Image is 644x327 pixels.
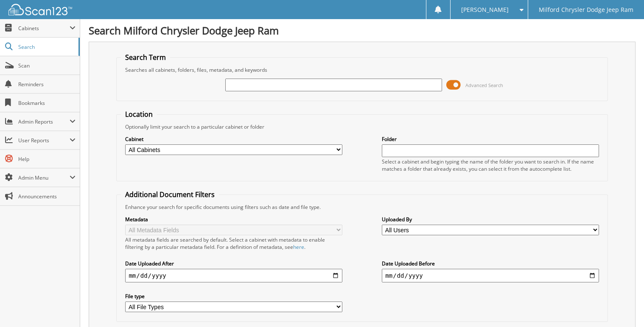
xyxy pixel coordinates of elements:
legend: Location [121,110,157,119]
span: Search [18,43,74,51]
div: Select a cabinet and begin typing the name of the folder you want to search in. If the name match... [382,158,599,172]
label: Date Uploaded Before [382,260,599,267]
input: end [382,269,599,282]
div: All metadata fields are searched by default. Select a cabinet with metadata to enable filtering b... [125,236,342,251]
div: Searches all cabinets, folders, files, metadata, and keywords [121,66,603,73]
label: Cabinet [125,135,342,143]
legend: Search Term [121,53,170,62]
span: Milford Chrysler Dodge Jeep Ram [539,7,633,12]
div: Enhance your search for specific documents using filters such as date and file type. [121,203,603,211]
label: Uploaded By [382,216,599,223]
label: Metadata [125,216,342,223]
span: Advanced Search [465,82,503,88]
h1: Search Milford Chrysler Dodge Jeep Ram [89,23,636,37]
span: Cabinets [18,25,70,32]
label: Date Uploaded After [125,260,342,267]
div: Optionally limit your search to a particular cabinet or folder [121,123,603,130]
span: Help [18,155,76,163]
legend: Additional Document Filters [121,190,219,199]
span: Reminders [18,81,76,88]
a: here [293,243,304,251]
span: User Reports [18,137,70,144]
span: Admin Menu [18,174,70,181]
label: File type [125,293,342,300]
label: Folder [382,135,599,143]
span: Scan [18,62,76,69]
span: Announcements [18,193,76,200]
span: [PERSON_NAME] [461,7,509,12]
img: scan123-logo-white.svg [8,4,72,15]
input: start [125,269,342,282]
span: Bookmarks [18,99,76,107]
span: Admin Reports [18,118,70,125]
